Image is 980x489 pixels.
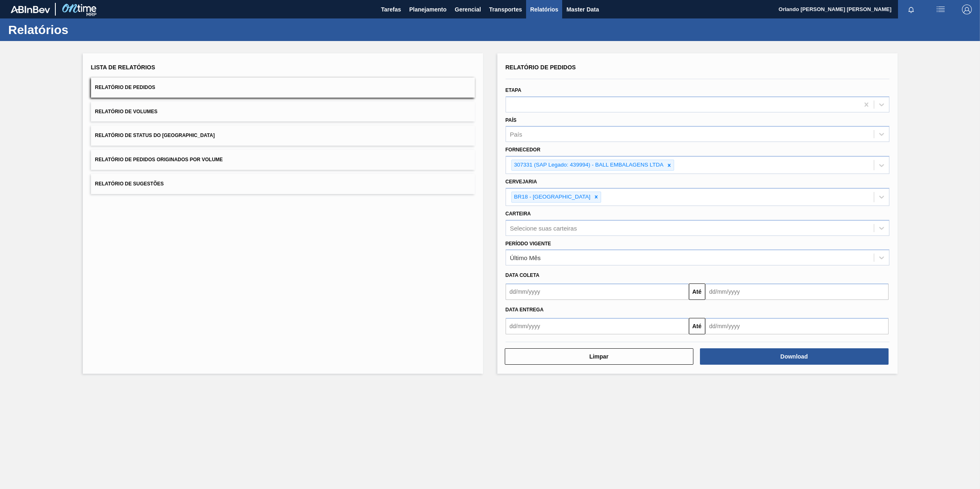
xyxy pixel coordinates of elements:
[705,318,889,334] input: dd/mm/yyyy
[936,5,946,14] img: userActions
[689,318,705,334] button: Até
[530,5,558,14] span: Relatórios
[700,348,889,365] button: Download
[512,192,592,202] div: BR18 - [GEOGRAPHIC_DATA]
[506,87,522,93] label: Etapa
[510,131,522,138] div: País
[510,254,541,261] div: Último Mês
[409,5,447,14] span: Planejamento
[95,181,164,187] span: Relatório de Sugestões
[512,160,665,170] div: 307331 (SAP Legado: 439994) - BALL EMBALAGENS LTDA
[962,5,972,14] img: Logout
[91,64,155,71] span: Lista de Relatórios
[91,102,475,122] button: Relatório de Volumes
[95,157,223,162] span: Relatório de Pedidos Originados por Volume
[455,5,481,14] span: Gerencial
[506,147,540,153] label: Fornecedor
[91,150,475,170] button: Relatório de Pedidos Originados por Volume
[506,283,689,300] input: dd/mm/yyyy
[91,126,475,146] button: Relatório de Status do [GEOGRAPHIC_DATA]
[566,5,599,14] span: Master Data
[91,174,475,194] button: Relatório de Sugestões
[95,109,157,114] span: Relatório de Volumes
[898,4,924,15] button: Notificações
[506,272,540,278] span: Data coleta
[11,6,50,13] img: TNhmsLtSVTkK8tSr43FrP2fwEKptu5GPRR3wAAAABJRU5ErkJggg==
[689,283,705,300] button: Até
[505,348,693,365] button: Limpar
[8,25,154,34] h1: Relatórios
[506,64,576,71] span: Relatório de Pedidos
[95,85,155,90] span: Relatório de Pedidos
[506,179,537,185] label: Cervejaria
[506,211,531,217] label: Carteira
[489,5,522,14] span: Transportes
[510,224,577,231] div: Selecione suas carteiras
[95,133,215,138] span: Relatório de Status do [GEOGRAPHIC_DATA]
[506,241,551,247] label: Período Vigente
[506,307,544,313] span: Data entrega
[506,117,517,123] label: País
[506,318,689,334] input: dd/mm/yyyy
[705,283,889,300] input: dd/mm/yyyy
[91,78,475,98] button: Relatório de Pedidos
[381,5,401,14] span: Tarefas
